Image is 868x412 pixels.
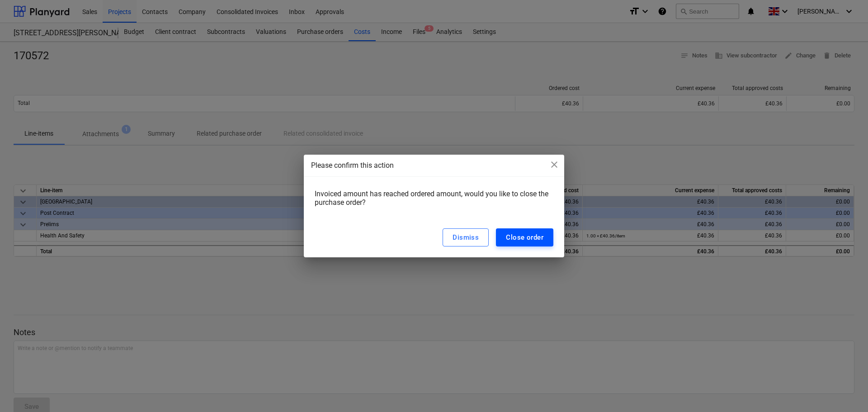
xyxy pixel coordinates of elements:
div: Please confirm this action [311,160,557,171]
div: Invoiced amount has reached ordered amount, would you like to close the purchase order? [315,189,553,214]
div: close [549,159,560,173]
div: Dismiss [453,232,479,243]
button: Close order [496,228,553,246]
div: Close order [506,232,543,243]
iframe: Chat Widget [823,369,868,412]
span: close [549,159,560,170]
button: Dismiss [443,228,489,246]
